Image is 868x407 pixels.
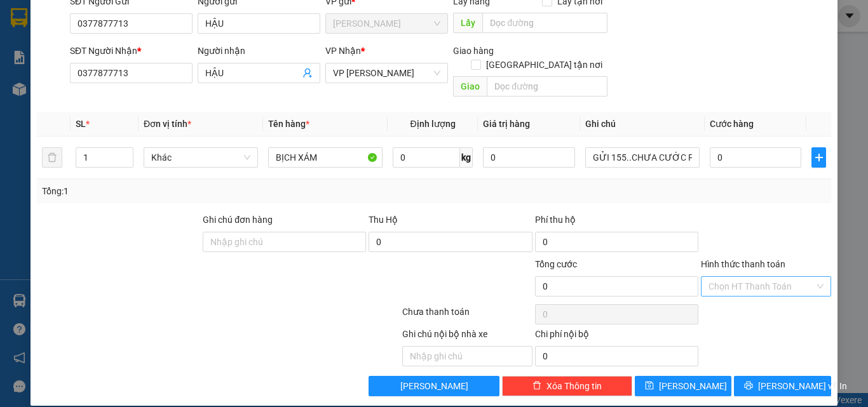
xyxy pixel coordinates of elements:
[121,11,224,41] div: VP [PERSON_NAME]
[121,41,224,72] div: HẢI DƯƠNG HỌC
[453,76,487,97] span: Giao
[659,379,727,393] span: [PERSON_NAME]
[402,327,532,346] div: Ghi chú nội bộ nhà xe
[369,215,398,225] span: Thu Hộ
[203,215,273,225] label: Ghi chú đơn hàng
[453,13,482,33] span: Lấy
[333,14,440,33] span: Hồ Chí Minh
[811,147,826,168] button: plus
[333,63,440,83] span: VP Phan Rang
[198,44,320,58] div: Người nhận
[758,379,847,393] span: [PERSON_NAME] và In
[487,76,607,97] input: Dọc đường
[400,379,468,393] span: [PERSON_NAME]
[580,112,705,137] th: Ghi chú
[483,119,530,129] span: Giá trị hàng
[482,13,607,33] input: Dọc đường
[535,213,698,232] div: Phí thu hộ
[203,232,366,252] input: Ghi chú đơn hàng
[268,119,309,129] span: Tên hàng
[151,148,250,167] span: Khác
[11,39,112,55] div: TOÀN
[535,327,698,346] div: Chi phí nội bộ
[502,376,632,396] button: deleteXóa Thông tin
[734,376,831,396] button: printer[PERSON_NAME] và In
[325,46,361,56] span: VP Nhận
[11,11,31,24] span: Gửi:
[42,147,62,168] button: delete
[121,12,152,25] span: Nhận:
[460,147,473,168] span: kg
[76,119,86,129] span: SL
[453,46,494,56] span: Giao hàng
[410,119,455,129] span: Định lượng
[401,305,534,327] div: Chưa thanh toán
[11,11,112,39] div: [PERSON_NAME]
[546,379,602,393] span: Xóa Thông tin
[302,68,313,78] span: user-add
[812,152,825,163] span: plus
[645,381,654,391] span: save
[710,119,754,129] span: Cước hàng
[268,147,383,168] input: VD: Bàn, Ghế
[635,376,732,396] button: save[PERSON_NAME]
[744,381,753,391] span: printer
[483,147,574,168] input: 0
[144,119,191,129] span: Đơn vị tính
[402,346,532,366] input: Nhập ghi chú
[585,147,700,168] input: Ghi Chú
[532,381,541,391] span: delete
[369,376,499,396] button: [PERSON_NAME]
[42,184,336,198] div: Tổng: 1
[70,44,193,58] div: SĐT Người Nhận
[701,259,785,269] label: Hình thức thanh toán
[535,259,577,269] span: Tổng cước
[121,72,224,90] div: 0987626323
[481,58,607,72] span: [GEOGRAPHIC_DATA] tận nơi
